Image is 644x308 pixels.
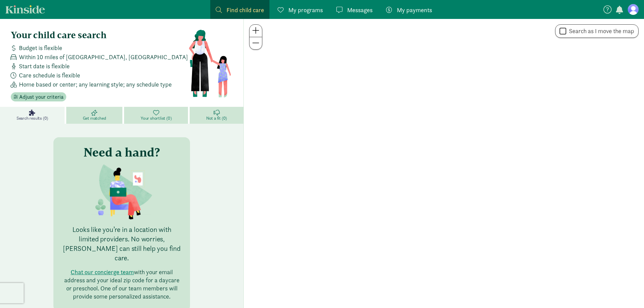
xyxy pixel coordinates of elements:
[206,116,227,121] span: Not a fit (0)
[62,225,182,263] p: Looks like you’re in a location with limited providers. No worries, [PERSON_NAME] can still help ...
[19,52,188,62] span: Within 10 miles of [GEOGRAPHIC_DATA], [GEOGRAPHIC_DATA]
[19,93,64,101] span: Adjust your criteria
[397,5,432,15] span: My payments
[566,27,634,35] label: Search as I move the map
[19,80,172,89] span: Home based or center; any learning style; any schedule type
[62,268,182,301] p: with your email address and your ideal zip code for a daycare or preschool. One of our team membe...
[11,92,66,102] button: Adjust your criteria
[11,30,188,41] h4: Your child care search
[19,71,80,80] span: Care schedule is flexible
[71,268,134,276] button: Chat our concierge team
[190,107,243,124] a: Not a fit (0)
[17,116,48,121] span: Search results (0)
[19,62,70,71] span: Start date is flexible
[124,107,190,124] a: Your shortlist (0)
[66,107,124,124] a: Get matched
[288,5,323,15] span: My programs
[83,116,106,121] span: Get matched
[347,5,373,15] span: Messages
[19,43,62,52] span: Budget is flexible
[84,145,160,159] h3: Need a hand?
[5,5,45,14] a: Kinside
[141,116,171,121] span: Your shortlist (0)
[226,5,264,15] span: Find child care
